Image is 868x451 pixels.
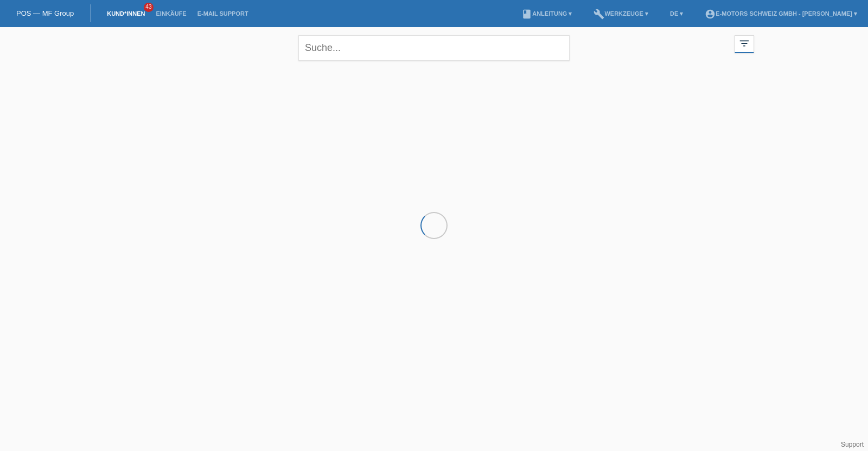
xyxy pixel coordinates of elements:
[298,35,570,61] input: Suche...
[665,10,688,17] a: DE ▾
[593,9,604,20] i: build
[516,10,577,17] a: bookAnleitung ▾
[192,10,254,17] a: E-Mail Support
[16,9,74,17] a: POS — MF Group
[699,10,863,17] a: account_circleE-Motors Schweiz GmbH - [PERSON_NAME] ▾
[738,37,750,49] i: filter_list
[588,10,654,17] a: buildWerkzeuge ▾
[521,9,532,20] i: book
[150,10,192,17] a: Einkäufe
[144,3,154,12] span: 43
[705,9,716,20] i: account_circle
[101,10,150,17] a: Kund*innen
[841,441,864,448] a: Support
